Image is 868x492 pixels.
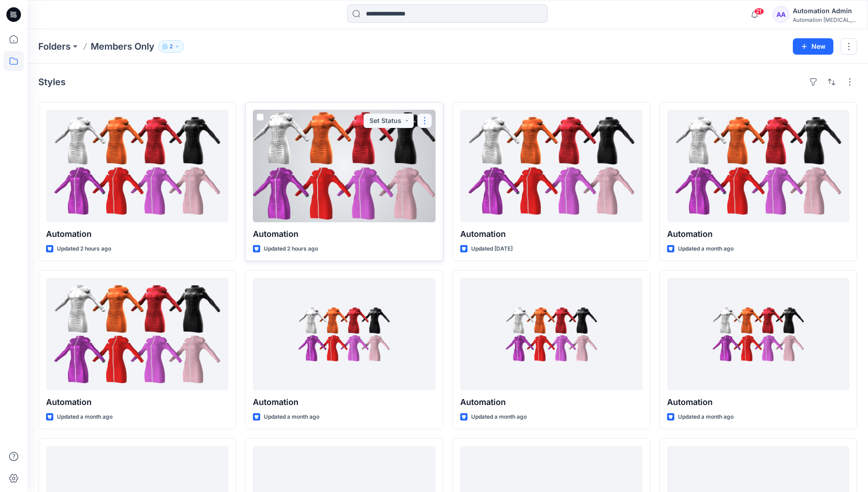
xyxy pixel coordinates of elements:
[460,278,642,390] a: Automation
[46,110,228,222] a: Automation
[667,278,849,390] a: Automation
[169,41,173,51] p: 2
[46,278,228,390] a: Automation
[773,6,789,23] div: AA
[264,412,319,422] p: Updated a month ago
[253,278,435,390] a: Automation
[46,396,228,409] p: Automation
[460,228,642,241] p: Automation
[754,8,764,15] span: 21
[460,396,642,409] p: Automation
[793,5,857,16] div: Automation Admin
[471,244,513,254] p: Updated [DATE]
[91,40,154,53] p: Members Only
[253,228,435,241] p: Automation
[793,38,833,55] button: New
[667,110,849,222] a: Automation
[57,244,111,254] p: Updated 2 hours ago
[678,244,734,254] p: Updated a month ago
[460,110,642,222] a: Automation
[253,396,435,409] p: Automation
[471,412,527,422] p: Updated a month ago
[264,244,318,254] p: Updated 2 hours ago
[158,40,184,53] button: 2
[667,228,849,241] p: Automation
[678,412,734,422] p: Updated a month ago
[253,110,435,222] a: Automation
[38,40,71,53] a: Folders
[667,396,849,409] p: Automation
[57,412,113,422] p: Updated a month ago
[38,77,66,87] h4: Styles
[793,16,857,23] div: Automation [MEDICAL_DATA]...
[46,228,228,241] p: Automation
